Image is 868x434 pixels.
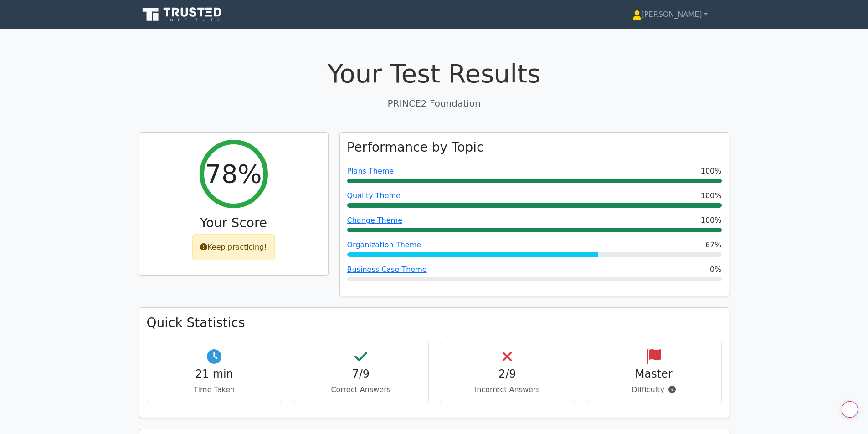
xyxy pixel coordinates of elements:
[139,58,729,89] h1: Your Test Results
[205,158,262,189] h2: 78%
[611,5,729,24] a: [PERSON_NAME]
[147,315,722,331] h3: Quick Statistics
[347,265,427,274] a: Business Case Theme
[594,368,714,381] h4: Master
[301,384,421,395] p: Correct Answers
[347,240,421,249] a: Organization Theme
[347,191,401,200] a: Quality Theme
[154,384,275,395] p: Time Taken
[347,167,394,175] a: Plans Theme
[710,264,721,275] span: 0%
[154,368,275,381] h4: 21 min
[301,368,421,381] h4: 7/9
[447,368,568,381] h4: 2/9
[701,166,722,177] span: 100%
[347,140,484,155] h3: Performance by Topic
[701,190,722,201] span: 100%
[447,384,568,395] p: Incorrect Answers
[347,216,403,225] a: Change Theme
[705,240,722,250] span: 67%
[192,234,275,260] div: Keep practicing!
[139,97,729,110] p: PRINCE2 Foundation
[147,215,321,231] h3: Your Score
[701,215,722,226] span: 100%
[594,384,714,395] p: Difficulty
